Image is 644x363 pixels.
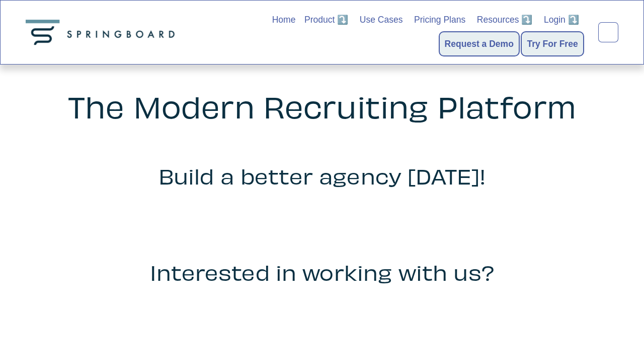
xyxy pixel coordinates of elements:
[26,20,179,45] img: Springboard Technologies
[304,14,348,26] span: Product ⤵️
[477,13,533,27] a: folder dropdown
[44,90,601,122] h2: The Modern Recruiting Platform
[414,13,465,27] a: Pricing Plans
[150,258,494,285] span: Interested in working with us?
[544,13,579,27] a: folder dropdown
[272,13,296,27] a: Home
[158,162,486,189] span: Build a better agency [DATE]!
[598,22,618,42] a: LinkedIn
[527,37,578,51] a: Try For Free
[304,13,348,27] a: folder dropdown
[360,13,403,27] a: Use Cases
[477,14,533,26] span: Resources ⤵️
[445,37,514,51] a: Request a Demo
[544,14,579,26] span: Login ⤵️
